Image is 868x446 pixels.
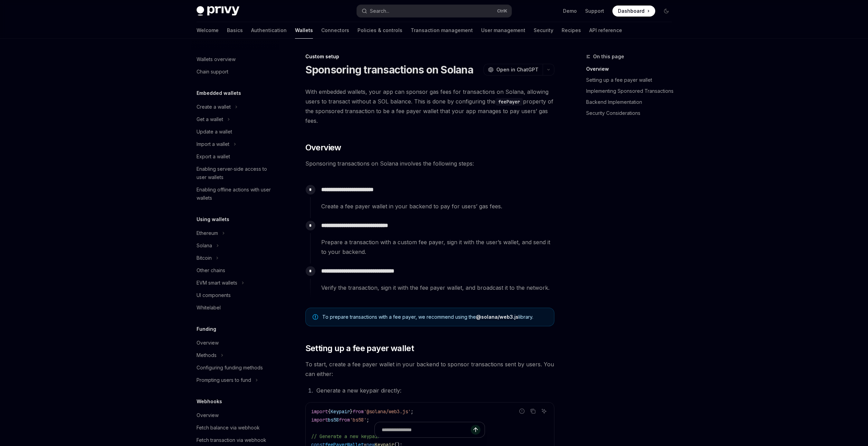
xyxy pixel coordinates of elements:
[197,254,212,262] div: Bitcoin
[411,22,473,39] a: Transaction management
[313,314,318,320] svg: Note
[495,98,523,106] code: feePayer
[197,266,225,275] div: Other chains
[471,425,480,435] button: Send message
[227,22,243,39] a: Basics
[197,411,219,419] div: Overview
[191,113,233,126] button: Get a wallet
[481,22,525,39] a: User management
[314,386,554,395] li: Generate a new keypair directly:
[197,304,221,312] div: Whitelabel
[197,397,222,406] h5: Webhooks
[197,351,217,359] div: Methods
[589,22,622,39] a: API reference
[382,422,471,437] input: Ask a question...
[197,229,218,237] div: Ethereum
[197,186,275,202] div: Enabling offline actions with user wallets
[197,55,236,63] div: Wallets overview
[197,424,260,432] div: Fetch balance via webhook
[305,359,554,379] span: To start, create a fee payer wallet in your backend to sponsor transactions sent by users. You ca...
[305,159,554,168] span: Sponsoring transactions on Solana involves the following steps:
[197,364,263,372] div: Configuring funding methods
[191,361,279,374] a: Configuring funding methods
[197,291,231,299] div: UI components
[197,436,266,444] div: Fetch transaction via webhook
[197,68,228,76] div: Chain support
[357,22,402,39] a: Policies & controls
[328,417,339,423] span: bs58
[197,241,212,250] div: Solana
[585,8,604,14] a: Support
[191,184,279,204] a: Enabling offline actions with user wallets
[197,140,229,148] div: Import a wallet
[305,53,554,60] div: Custom setup
[305,343,414,354] span: Setting up a fee payer wallet
[586,86,677,97] a: Implementing Sponsored Transactions
[339,417,350,423] span: from
[191,239,222,252] button: Solana
[311,417,328,423] span: import
[517,407,526,416] button: Report incorrect code
[593,52,624,61] span: On this page
[540,407,549,416] button: Ask AI
[197,165,275,181] div: Enabling server-side access to user wallets
[197,279,237,287] div: EVM smart wallets
[586,108,677,119] a: Security Considerations
[497,8,507,14] span: Ctrl K
[197,215,229,224] h5: Using wallets
[364,408,411,415] span: '@solana/web3.js'
[197,6,239,16] img: dark logo
[197,128,232,136] div: Update a wallet
[322,314,547,320] span: To prepare transactions with a fee payer, we recommend using the library.
[370,7,389,15] div: Search...
[191,163,279,184] a: Enabling server-side access to user wallets
[191,53,279,66] a: Wallets overview
[612,6,655,17] a: Dashboard
[350,417,366,423] span: 'bs58'
[197,376,251,384] div: Prompting users to fund
[197,89,241,97] h5: Embedded wallets
[305,63,473,76] h1: Sponsoring transactions on Solana
[191,101,241,113] button: Create a wallet
[618,8,645,14] span: Dashboard
[305,87,554,126] span: With embedded wallets, your app can sponsor gas fees for transactions on Solana, allowing users t...
[496,66,538,73] span: Open in ChatGPT
[191,301,279,314] a: Whitelabel
[321,201,554,211] span: Create a fee payer wallet in your backend to pay for users’ gas fees.
[411,408,413,415] span: ;
[321,237,554,257] span: Prepare a transaction with a custom fee payer, sign it with the user’s wallet, and send it to you...
[197,325,216,333] h5: Funding
[191,264,279,277] a: Other chains
[191,374,261,386] button: Prompting users to fund
[191,227,228,239] button: Ethereum
[321,22,349,39] a: Connectors
[191,126,279,138] a: Update a wallet
[661,6,672,17] button: Toggle dark mode
[191,409,279,422] a: Overview
[350,408,353,415] span: }
[321,283,554,293] span: Verify the transaction, sign it with the fee payer wallet, and broadcast it to the network.
[357,5,512,17] button: Search...CtrlK
[476,314,518,320] a: @solana/web3.js
[528,407,537,416] button: Copy the contents from the code block
[197,339,219,347] div: Overview
[586,75,677,86] a: Setting up a fee payer wallet
[366,417,369,423] span: ;
[251,22,287,39] a: Authentication
[191,289,279,301] a: UI components
[191,138,240,150] button: Import a wallet
[191,349,227,361] button: Methods
[197,152,230,161] div: Export a wallet
[191,252,222,264] button: Bitcoin
[191,150,279,163] a: Export a wallet
[197,103,231,111] div: Create a wallet
[353,408,364,415] span: from
[534,22,553,39] a: Security
[191,422,279,434] a: Fetch balance via webhook
[191,337,279,349] a: Overview
[328,408,331,415] span: {
[191,277,248,289] button: EVM smart wallets
[197,115,223,123] div: Get a wallet
[586,63,677,75] a: Overview
[311,408,328,415] span: import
